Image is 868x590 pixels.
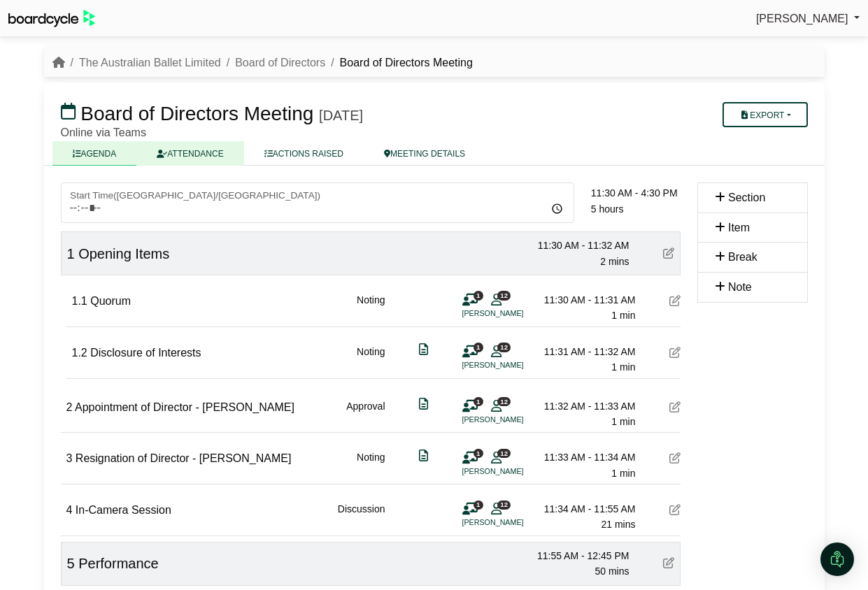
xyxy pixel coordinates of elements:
[474,291,483,300] span: 1
[66,504,73,516] span: 4
[497,343,511,352] span: 12
[319,107,363,124] div: [DATE]
[75,401,294,413] span: Appointment of Director - [PERSON_NAME]
[136,141,243,166] a: ATTENDANCE
[728,192,765,203] span: Section
[538,344,636,359] div: 11:31 AM - 11:32 AM
[591,203,624,215] span: 5 hours
[497,449,511,458] span: 12
[538,501,636,517] div: 11:34 AM - 11:55 AM
[338,501,385,533] div: Discussion
[79,57,221,69] a: The Australian Ballet Limited
[538,292,636,308] div: 11:30 AM - 11:31 AM
[462,466,567,477] li: [PERSON_NAME]
[474,397,483,406] span: 1
[532,548,629,563] div: 11:55 AM - 12:45 PM
[61,127,146,138] span: Online via Teams
[8,10,95,27] img: BoardcycleBlackGreen-aaafeed430059cb809a45853b8cf6d952af9d84e6e89e1f1685b34bfd5cb7d64.svg
[756,13,848,24] span: [PERSON_NAME]
[462,517,567,528] li: [PERSON_NAME]
[346,398,385,430] div: Approval
[462,414,567,426] li: [PERSON_NAME]
[72,347,87,359] span: 1.2
[532,238,629,253] div: 11:30 AM - 11:32 AM
[90,347,201,359] span: Disclosure of Interests
[756,10,860,28] a: [PERSON_NAME]
[67,246,75,261] span: 1
[611,416,635,427] span: 1 min
[497,501,511,510] span: 12
[474,343,483,352] span: 1
[538,449,636,465] div: 11:33 AM - 11:34 AM
[52,141,137,166] a: AGENDA
[728,222,750,233] span: Item
[78,556,159,571] span: Performance
[462,308,567,319] li: [PERSON_NAME]
[78,246,169,261] span: Opening Items
[76,504,171,516] span: In-Camera Session
[357,449,385,481] div: Noting
[611,310,635,321] span: 1 min
[601,519,635,530] span: 21 mins
[728,251,757,263] span: Break
[235,57,325,69] a: Board of Directors
[325,54,473,72] li: Board of Directors Meeting
[728,281,752,293] span: Note
[538,398,636,414] div: 11:32 AM - 11:33 AM
[723,102,807,127] button: Export
[474,501,483,510] span: 1
[67,556,75,571] span: 5
[820,542,854,576] div: Open Intercom Messenger
[66,401,73,413] span: 2
[462,359,567,371] li: [PERSON_NAME]
[357,344,385,375] div: Noting
[595,566,629,577] span: 50 mins
[357,292,385,324] div: Noting
[72,295,87,307] span: 1.1
[90,295,131,307] span: Quorum
[364,141,485,166] a: MEETING DETAILS
[611,468,635,479] span: 1 min
[52,54,473,72] nav: breadcrumb
[497,291,511,300] span: 12
[611,361,635,373] span: 1 min
[600,256,629,267] span: 2 mins
[76,452,292,464] span: Resignation of Director - [PERSON_NAME]
[244,141,364,166] a: ACTIONS RAISED
[497,397,511,406] span: 12
[80,103,313,124] span: Board of Directors Meeting
[591,185,689,201] div: 11:30 AM - 4:30 PM
[66,452,73,464] span: 3
[474,449,483,458] span: 1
